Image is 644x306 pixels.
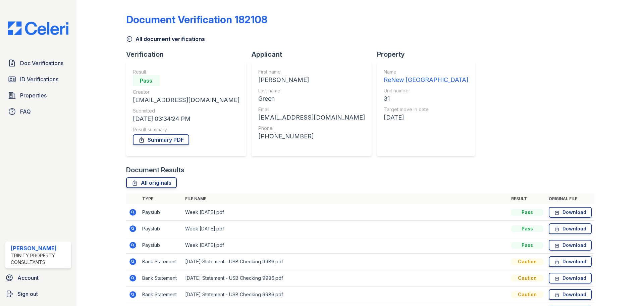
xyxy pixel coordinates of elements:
div: Name [384,69,468,75]
td: Bank Statement [140,254,182,270]
td: Week [DATE].pdf [182,221,508,237]
span: Doc Verifications [20,59,63,67]
div: Result [133,69,239,75]
div: Pass [511,225,543,232]
a: Download [549,207,592,218]
a: Download [549,289,592,300]
th: Type [140,193,182,204]
div: Pass [511,242,543,249]
div: [EMAIL_ADDRESS][DOMAIN_NAME] [258,113,365,122]
a: All document verifications [126,35,205,43]
div: Email [258,106,365,113]
div: [PERSON_NAME] [258,75,365,85]
div: Pass [133,75,160,86]
span: ID Verifications [20,75,58,83]
a: Summary PDF [133,134,189,145]
div: Applicant [252,50,377,59]
td: Paystub [140,204,182,221]
span: Account [17,274,39,282]
a: Account [3,271,74,285]
div: ReNew [GEOGRAPHIC_DATA] [384,75,468,85]
td: Week [DATE].pdf [182,237,508,254]
div: Green [258,94,365,103]
div: [PHONE_NUMBER] [258,132,365,141]
a: ID Verifications [5,73,71,86]
th: Original file [546,193,594,204]
a: FAQ [5,105,71,118]
a: All originals [126,177,177,188]
div: Trinity Property Consultants [11,252,68,266]
span: Properties [20,91,47,99]
a: Download [549,223,592,234]
div: [PERSON_NAME] [11,244,68,252]
a: Download [549,256,592,267]
div: [EMAIL_ADDRESS][DOMAIN_NAME] [133,95,239,105]
div: Document Verification 182108 [126,13,267,26]
div: Document Results [126,165,184,175]
td: Paystub [140,221,182,237]
td: Paystub [140,237,182,254]
div: Creator [133,89,239,95]
img: CE_Logo_Blue-a8612792a0a2168367f1c8372b55b34899dd931a85d93a1a3d3e32e68fde9ad4.png [3,21,74,35]
td: [DATE] Statement - USB Checking 9986.pdf [182,270,508,287]
a: Name ReNew [GEOGRAPHIC_DATA] [384,69,468,85]
div: Last name [258,87,365,94]
div: Pass [511,209,543,216]
div: [DATE] [384,113,468,122]
div: Caution [511,258,543,265]
div: Phone [258,125,365,132]
a: Download [549,273,592,283]
span: Sign out [17,290,38,298]
td: Bank Statement [140,270,182,287]
span: FAQ [20,107,31,116]
div: Verification [126,50,252,59]
th: File name [182,193,508,204]
div: Unit number [384,87,468,94]
a: Sign out [3,287,74,301]
td: [DATE] Statement - USB Checking 9986.pdf [182,287,508,303]
td: [DATE] Statement - USB Checking 9986.pdf [182,254,508,270]
div: Target move in date [384,106,468,113]
td: Week [DATE].pdf [182,204,508,221]
div: Caution [511,291,543,298]
div: First name [258,69,365,75]
td: Bank Statement [140,287,182,303]
a: Download [549,240,592,251]
a: Doc Verifications [5,56,71,70]
div: [DATE] 03:34:24 PM [133,114,239,124]
th: Result [508,193,546,204]
div: Result summary [133,126,239,133]
div: Property [377,50,480,59]
div: 31 [384,94,468,103]
a: Properties [5,89,71,102]
div: Caution [511,275,543,281]
div: Submitted [133,107,239,114]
